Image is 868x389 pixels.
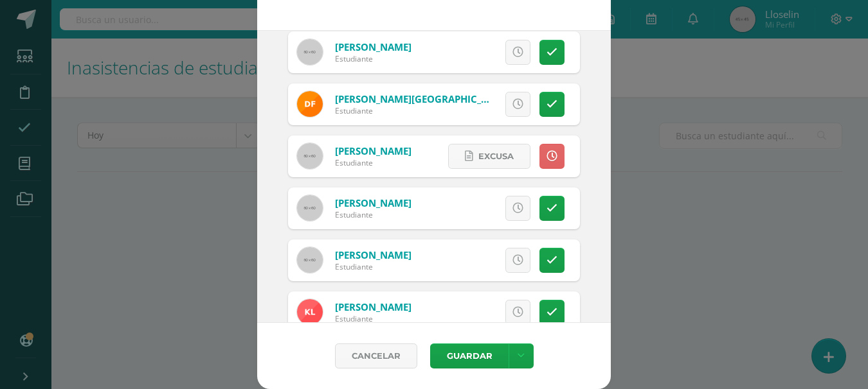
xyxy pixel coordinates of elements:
[335,196,411,209] a: [PERSON_NAME]
[297,91,323,117] img: 16d940294d5cbc1fd2a655a6b9d37119.png
[335,300,411,313] a: [PERSON_NAME]
[478,144,514,168] span: Excusa
[335,157,411,168] div: Estudiante
[335,209,411,220] div: Estudiante
[335,248,411,261] a: [PERSON_NAME]
[297,39,323,65] img: 60x60
[335,313,411,324] div: Estudiante
[335,40,411,53] a: [PERSON_NAME]
[335,261,411,272] div: Estudiante
[335,105,489,116] div: Estudiante
[335,343,417,368] a: Cancelar
[335,53,411,64] div: Estudiante
[335,144,411,157] a: [PERSON_NAME]
[297,299,323,325] img: aa36d028bed0635c2cc54ec4db7257dd.png
[335,92,510,105] a: [PERSON_NAME][GEOGRAPHIC_DATA]
[297,195,323,221] img: 60x60
[297,247,323,273] img: 60x60
[448,144,530,169] a: Excusa
[297,143,323,169] img: 60x60
[430,343,509,368] button: Guardar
